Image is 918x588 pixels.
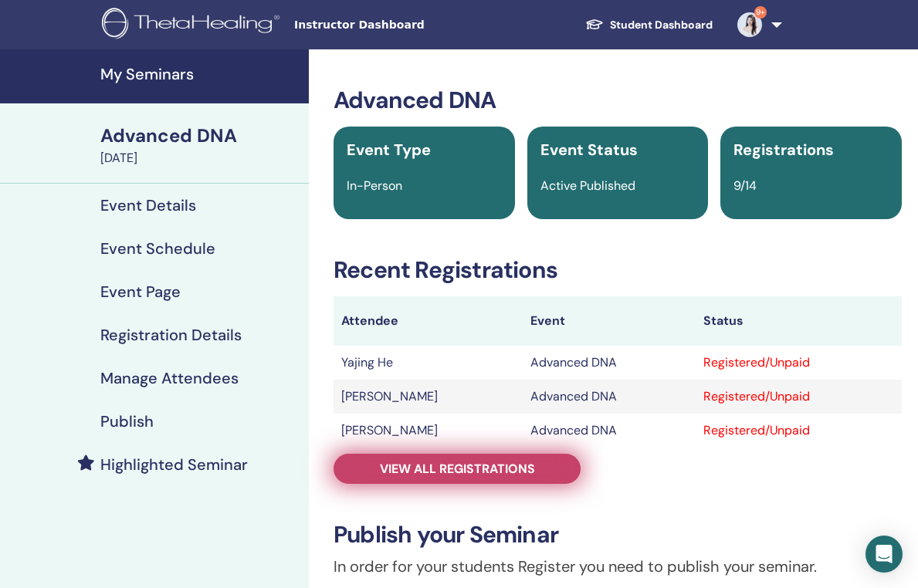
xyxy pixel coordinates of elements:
[334,521,902,549] h3: Publish your Seminar
[865,536,903,573] div: Open Intercom Messenger
[100,282,181,301] h4: Event Page
[523,296,695,346] th: Event
[334,86,902,114] h3: Advanced DNA
[334,414,523,448] td: [PERSON_NAME]
[585,18,604,31] img: graduation-cap-white.svg
[523,380,695,414] td: Advanced DNA
[100,455,248,474] h4: Highlighted Seminar
[703,353,894,372] div: Registered/Unpaid
[100,239,215,258] h4: Event Schedule
[294,17,526,33] span: Instructor Dashboard
[334,346,523,380] td: Yajing He
[347,140,431,160] span: Event Type
[334,256,902,284] h3: Recent Registrations
[573,11,725,39] a: Student Dashboard
[91,123,309,167] a: Advanced DNA[DATE]
[100,369,239,387] h4: Manage Attendees
[100,196,196,215] h4: Event Details
[334,454,581,484] a: View all registrations
[100,65,300,83] h4: My Seminars
[754,6,767,19] span: 9+
[100,412,154,431] h4: Publish
[334,296,523,346] th: Attendee
[696,296,902,346] th: Status
[540,140,638,160] span: Event Status
[523,346,695,380] td: Advanced DNA
[334,555,902,578] p: In order for your students Register you need to publish your seminar.
[100,149,300,167] div: [DATE]
[523,414,695,448] td: Advanced DNA
[540,177,635,194] span: Active Published
[347,177,402,194] span: In-Person
[737,12,762,37] img: default.jpg
[380,461,535,477] span: View all registrations
[100,123,300,149] div: Advanced DNA
[334,380,523,414] td: [PERSON_NAME]
[102,8,285,42] img: logo.png
[100,326,242,344] h4: Registration Details
[733,177,757,194] span: 9/14
[733,140,834,160] span: Registrations
[703,421,894,440] div: Registered/Unpaid
[703,387,894,406] div: Registered/Unpaid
